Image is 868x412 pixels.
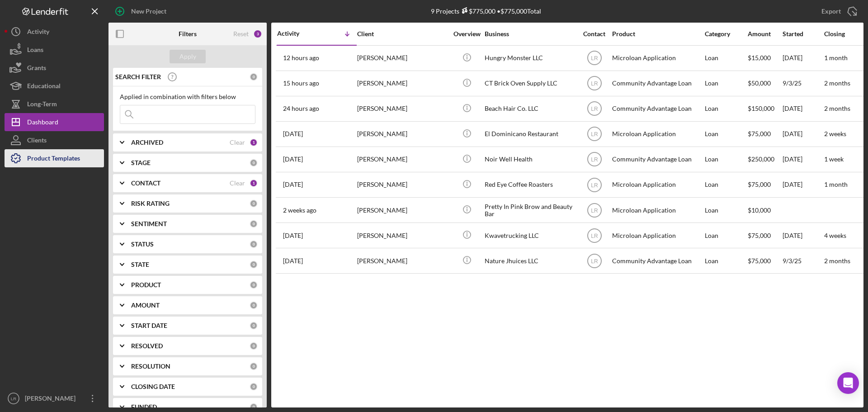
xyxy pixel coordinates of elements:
time: 2025-09-03 08:59 [283,257,303,265]
div: Noir Well Health [485,147,575,171]
div: Clear [230,139,245,146]
div: Apply [179,50,196,63]
div: 0 [250,383,258,391]
div: [PERSON_NAME] [357,97,448,121]
div: CT Brick Oven Supply LLC [485,71,575,95]
span: $15,000 [748,54,771,62]
a: Product Templates [5,149,104,167]
div: [DATE] [783,97,823,121]
text: LR [591,207,598,213]
div: Activity [27,23,49,43]
div: Microloan Application [612,46,703,70]
div: Client [357,30,448,38]
div: 0 [250,199,258,208]
div: 0 [250,260,258,269]
div: Category [705,30,747,38]
b: AMOUNT [131,302,160,309]
text: LR [591,55,598,62]
time: 2 months [824,104,850,112]
div: [DATE] [783,173,823,197]
div: Red Eye Coffee Roasters [485,173,575,197]
div: Community Advantage Loan [612,97,703,121]
div: Loan [705,223,747,247]
time: 1 month [824,54,848,62]
text: LR [591,81,598,87]
div: [PERSON_NAME] [357,249,448,273]
time: 2025-09-26 16:10 [283,54,319,62]
div: El Dominicano Restaurant [485,122,575,146]
b: CLOSING DATE [131,383,175,390]
div: Hungry Monster LLC [485,46,575,70]
div: [PERSON_NAME] [357,46,448,70]
div: New Project [131,2,166,20]
text: LR [591,106,598,112]
div: Loan [705,198,747,222]
div: Clients [27,131,47,152]
div: Nature Jhuices LLC [485,249,575,273]
b: Filters [179,30,197,38]
div: Product [612,30,703,38]
time: 2025-09-26 03:52 [283,105,319,112]
time: 2 months [824,79,850,87]
b: STAGE [131,159,151,166]
div: Educational [27,77,61,97]
div: [DATE] [783,147,823,171]
div: Loan [705,46,747,70]
div: Amount [748,30,782,38]
button: Long-Term [5,95,104,113]
button: Activity [5,23,104,41]
button: Dashboard [5,113,104,131]
div: Beach Hair Co. LLC [485,97,575,121]
div: 9/3/25 [783,71,823,95]
div: Community Advantage Loan [612,71,703,95]
b: SEARCH FILTER [115,73,161,81]
time: 2 weeks [824,130,846,137]
div: 1 [250,138,258,147]
div: [PERSON_NAME] [23,389,81,410]
div: Loan [705,147,747,171]
text: LR [591,156,598,163]
div: [PERSON_NAME] [357,147,448,171]
time: 1 week [824,155,844,163]
button: Educational [5,77,104,95]
b: FUNDED [131,403,157,411]
a: Loans [5,41,104,59]
b: ARCHIVED [131,139,163,146]
div: [PERSON_NAME] [357,71,448,95]
div: Clear [230,180,245,187]
b: SENTIMENT [131,220,167,227]
div: 0 [250,240,258,248]
div: Loan [705,71,747,95]
div: 0 [250,403,258,411]
time: 2025-09-25 18:11 [283,130,303,137]
div: 9/3/25 [783,249,823,273]
button: Grants [5,59,104,77]
div: 0 [250,362,258,370]
div: Pretty In Pink Brow and Beauty Bar [485,198,575,222]
div: Activity [277,30,317,37]
time: 2025-09-21 01:19 [283,181,303,188]
div: Product Templates [27,149,80,170]
div: 0 [250,159,258,167]
div: Microloan Application [612,173,703,197]
span: $75,000 [748,130,771,137]
button: Apply [170,50,206,63]
time: 2025-09-26 12:14 [283,80,319,87]
div: Loan [705,249,747,273]
div: Open Intercom Messenger [837,372,859,394]
div: Loan [705,173,747,197]
div: Business [485,30,575,38]
time: 4 weeks [824,232,846,239]
text: LR [591,182,598,188]
div: Loans [27,41,43,61]
div: [DATE] [783,122,823,146]
div: Long-Term [27,95,57,115]
div: Overview [450,30,484,38]
div: [DATE] [783,46,823,70]
span: $75,000 [748,257,771,265]
text: LR [11,396,16,401]
div: Microloan Application [612,122,703,146]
